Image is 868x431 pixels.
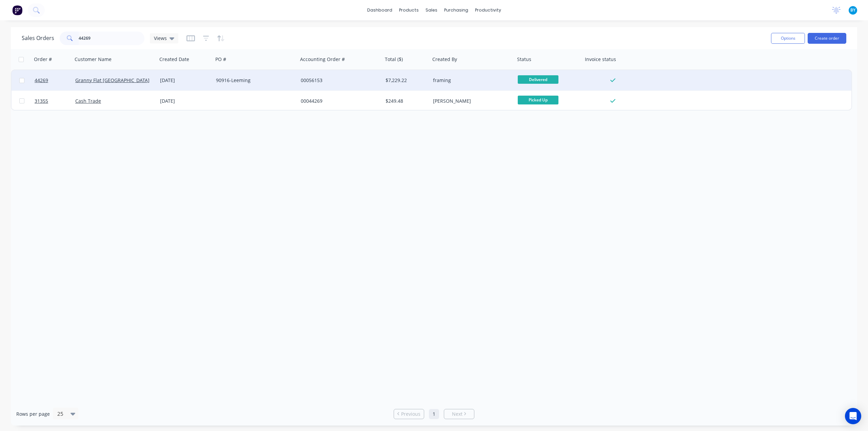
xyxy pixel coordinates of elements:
div: [DATE] [160,77,211,84]
a: 44269 [35,70,75,91]
button: Options [771,33,805,44]
ul: Pagination [391,409,477,419]
div: Order # [34,56,52,63]
span: 44269 [35,77,48,84]
div: Total ($) [385,56,403,63]
div: Status [517,56,531,63]
div: Customer Name [75,56,112,63]
a: Page 1 is your current page [429,409,439,419]
div: [DATE] [160,98,211,104]
a: dashboard [364,5,396,15]
div: PO # [215,56,226,63]
a: Granny Flat [GEOGRAPHIC_DATA] [75,77,150,83]
a: Cash Trade [75,98,101,104]
div: 90916-Leeming [216,77,291,84]
div: products [396,5,422,15]
div: $7,229.22 [386,77,426,84]
a: 31355 [35,91,75,111]
input: Search... [79,32,145,45]
img: Factory [12,5,22,15]
div: Created By [432,56,457,63]
div: Accounting Order # [300,56,345,63]
div: 00056153 [301,77,376,84]
a: Next page [444,411,474,417]
div: Created Date [159,56,189,63]
h1: Sales Orders [22,35,54,41]
span: BY [850,7,855,13]
div: Invoice status [585,56,616,63]
span: Next [452,411,462,417]
button: Create order [808,33,846,44]
div: [PERSON_NAME] [433,98,508,104]
div: sales [422,5,441,15]
div: Open Intercom Messenger [845,408,861,424]
span: Previous [401,411,420,417]
div: framing [433,77,508,84]
span: Delivered [518,75,558,84]
div: productivity [472,5,505,15]
div: $249.48 [386,98,426,104]
span: 31355 [35,98,48,104]
span: Picked Up [518,96,558,104]
span: Views [154,35,167,42]
div: 00044269 [301,98,376,104]
div: purchasing [441,5,472,15]
span: Rows per page [16,411,50,417]
a: Previous page [394,411,424,417]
